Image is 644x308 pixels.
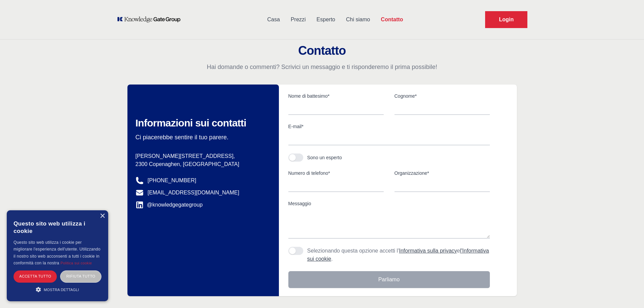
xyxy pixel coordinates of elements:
font: Numero di telefono* [288,170,330,176]
div: Chat widget [610,276,644,308]
div: Mostra dettagli [14,286,101,293]
a: @knowledgegategroup [136,201,203,209]
a: Richiedi una demo [485,11,528,28]
a: Informativa sulla privacy [399,248,457,254]
a: Casa [262,11,285,28]
font: Hai domande o commenti? Scrivici un messaggio e ti risponderemo il prima possibile! [207,64,437,70]
a: Chi siamo [340,11,375,28]
div: Vicino [100,214,105,219]
a: [EMAIL_ADDRESS][DOMAIN_NAME] [148,189,239,197]
a: [PHONE_NUMBER] [148,176,196,185]
font: Mostra dettagli [44,288,79,292]
a: Piattaforma di conoscenza KOL: parla con i principali esperti esterni (KEE) [117,16,185,23]
font: Parliamo [378,277,400,282]
font: Questo sito web utilizza i cookie [14,220,86,234]
font: Ci piacerebbe sentire il tuo parere. [136,134,229,141]
font: Organizzazione* [395,170,429,176]
font: Esperto [316,17,335,22]
font: @knowledgegategroup [147,202,203,208]
font: Contatto [381,17,403,22]
font: e [457,248,460,254]
font: Contatto [298,44,346,57]
font: Login [499,17,514,22]
iframe: Widget di chat [610,276,644,308]
font: Prezzi [291,17,306,22]
font: E-mail* [288,124,304,129]
font: Cognome* [395,93,417,99]
font: Nome di battesimo* [288,93,330,99]
font: 2300 Copenaghen, [GEOGRAPHIC_DATA] [136,161,239,167]
font: Casa [267,17,280,22]
a: Esperto [311,11,340,28]
div: Rifiuta tutto [60,270,101,282]
font: Sono un esperto [307,155,342,160]
font: [EMAIL_ADDRESS][DOMAIN_NAME] [148,190,239,195]
font: Chi siamo [346,17,370,22]
font: Messaggio [288,201,311,206]
font: Questo sito web utilizza i cookie per migliorare l'esperienza dell'utente. Utilizzando il nostro ... [14,240,100,265]
button: Parliamo [288,271,490,288]
font: Informazioni sui contatti [136,117,246,128]
font: × [100,210,105,221]
font: [PHONE_NUMBER] [148,177,196,183]
a: Prezzi [285,11,311,28]
div: Accetta tutto [14,270,57,282]
a: Politica sui cookie [61,261,92,265]
font: Rifiuta tutto [66,274,95,278]
font: Selezionando questa opzione accetti l' [307,248,399,254]
a: Contatto [376,11,409,28]
font: Accetta tutto [19,274,51,278]
font: . [331,256,333,262]
font: [PERSON_NAME][STREET_ADDRESS], [136,153,235,159]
